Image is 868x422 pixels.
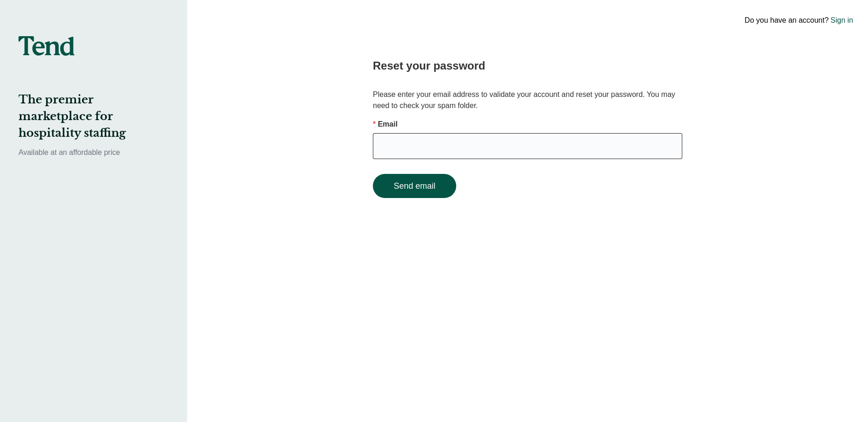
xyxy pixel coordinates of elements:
h2: Reset your password [373,58,682,74]
h2: The premier marketplace for hospitality staffing [19,91,169,141]
a: Sign in [830,15,853,26]
button: Send email [373,174,456,198]
p: Available at an affordable price [19,147,169,158]
img: tend-logo [19,36,75,56]
p: Please enter your email address to validate your account and reset your password. You may need to... [373,89,682,111]
p: Email [373,119,682,130]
